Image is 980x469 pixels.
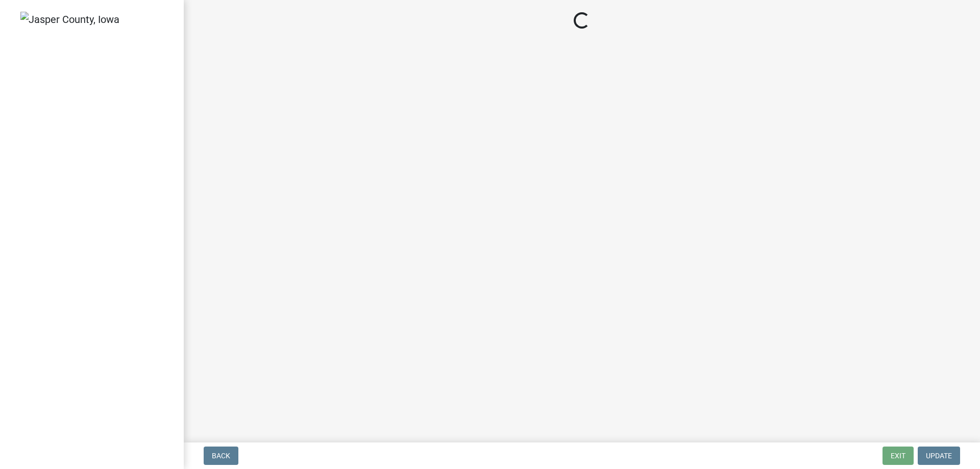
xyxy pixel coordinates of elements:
[204,447,238,465] button: Back
[883,447,914,465] button: Exit
[212,452,230,460] span: Back
[926,452,952,460] span: Update
[918,447,960,465] button: Update
[20,12,119,27] img: Jasper County, Iowa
